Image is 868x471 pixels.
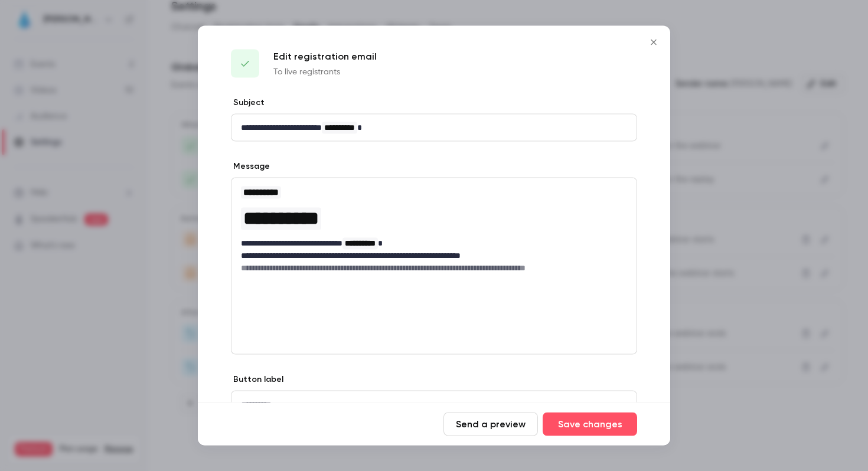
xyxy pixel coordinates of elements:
[231,97,265,109] label: Subject
[273,66,377,78] p: To live registrants
[231,178,637,281] div: editor
[642,31,665,54] button: Close
[231,161,270,172] label: Message
[443,413,538,436] button: Send a preview
[543,413,637,436] button: Save changes
[231,115,637,141] div: editor
[273,50,377,64] p: Edit registration email
[231,374,283,385] label: Button label
[231,391,637,418] div: editor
